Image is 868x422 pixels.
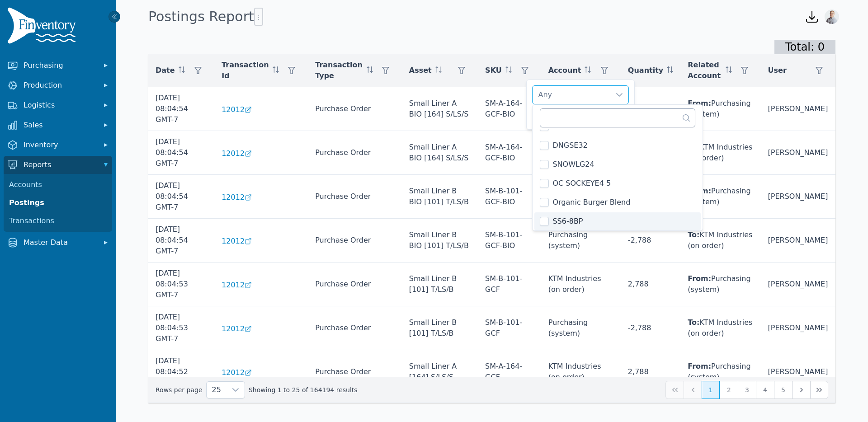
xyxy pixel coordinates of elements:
[5,212,110,230] a: Transactions
[4,76,112,94] button: Production
[402,131,478,175] td: Small Liner A BIO [164] S/LS/S
[4,96,112,114] button: Logistics
[810,381,828,399] button: Last Page
[621,350,680,394] td: 2,788
[533,86,610,104] div: Any
[148,263,214,306] td: [DATE] 08:04:53 GMT-7
[148,131,214,175] td: [DATE] 08:04:54 GMT-7
[534,136,701,155] li: DNGSE32
[148,219,214,263] td: [DATE] 08:04:54 GMT-7
[222,280,301,291] a: 12012
[552,159,594,170] span: SNOWLG24
[688,274,711,283] span: From:
[628,65,663,76] span: Quantity
[702,381,720,399] button: Page 1
[7,7,80,47] img: Finventory
[402,263,478,306] td: Small Liner B [101] T/LS/B
[478,87,541,131] td: SM-A-164-GCF-BIO
[24,80,96,91] span: Production
[541,263,621,306] td: KTM Industries (on order)
[761,87,835,131] td: [PERSON_NAME]
[249,385,358,394] span: Showing 1 to 25 of 164194 results
[761,306,835,350] td: [PERSON_NAME]
[4,234,112,252] button: Master Data
[534,212,701,230] li: SS6-8BP
[222,324,245,334] span: 12012
[308,219,402,263] td: Purchase Order
[222,60,269,81] span: Transaction Id
[552,216,583,227] span: SS6-8BP
[478,350,541,394] td: SM-A-164-GCF
[148,350,214,394] td: [DATE] 08:04:52 GMT-7
[478,306,541,350] td: SM-B-101-GCF
[24,60,96,71] span: Purchasing
[222,192,245,203] span: 12012
[478,219,541,263] td: SM-B-101-GCF-BIO
[534,174,701,192] li: OC SOCKEYE4 5
[541,306,621,350] td: Purchasing (system)
[4,56,112,75] button: Purchasing
[402,350,478,394] td: Small Liner A [164] S/LS/S
[402,87,478,131] td: Small Liner A BIO [164] S/LS/S
[402,175,478,219] td: Small Liner B BIO [101] T/LS/B
[5,194,110,212] a: Postings
[548,65,581,76] span: Account
[761,131,835,175] td: [PERSON_NAME]
[688,318,699,327] span: To:
[680,219,760,263] td: KTM Industries (on order)
[222,148,301,159] a: 12012
[485,65,502,76] span: SKU
[761,263,835,306] td: [PERSON_NAME]
[4,136,112,154] button: Inventory
[541,219,621,263] td: Purchasing (system)
[222,104,301,115] a: 12012
[402,219,478,263] td: Small Liner B BIO [101] T/LS/B
[688,99,711,108] span: From:
[24,237,96,248] span: Master Data
[478,131,541,175] td: SM-A-164-GCF-BIO
[825,9,839,24] img: Joshua Benton
[621,306,680,350] td: -2,788
[5,176,110,194] a: Accounts
[688,60,722,81] span: Related Account
[148,8,263,26] h1: Postings Report
[222,236,301,247] a: 12012
[680,87,760,131] td: Purchasing (system)
[24,120,96,131] span: Sales
[222,367,245,378] span: 12012
[222,148,245,159] span: 12012
[688,230,699,239] span: To:
[774,40,835,54] div: Total: 0
[680,175,760,219] td: Purchasing (system)
[774,381,792,399] button: Page 5
[4,116,112,134] button: Sales
[402,306,478,350] td: Small Liner B [101] T/LS/B
[621,219,680,263] td: -2,788
[207,382,226,398] span: Rows per page
[688,362,711,370] span: From:
[222,104,245,115] span: 12012
[478,175,541,219] td: SM-B-101-GCF-BIO
[222,324,301,334] a: 12012
[761,175,835,219] td: [PERSON_NAME]
[4,156,112,174] button: Reports
[792,381,810,399] button: Next Page
[761,219,835,263] td: [PERSON_NAME]
[621,263,680,306] td: 2,788
[156,65,175,76] span: Date
[761,350,835,394] td: [PERSON_NAME]
[308,87,402,131] td: Purchase Order
[680,131,760,175] td: KTM Industries (on order)
[552,178,611,189] span: OC SOCKEYE4 5
[308,131,402,175] td: Purchase Order
[738,381,756,399] button: Page 3
[308,350,402,394] td: Purchase Order
[621,87,680,131] td: 2,788
[680,306,760,350] td: KTM Industries (on order)
[552,140,587,151] span: DNGSE32
[308,175,402,219] td: Purchase Order
[680,263,760,306] td: Purchasing (system)
[308,306,402,350] td: Purchase Order
[222,280,245,291] span: 12012
[222,236,245,247] span: 12012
